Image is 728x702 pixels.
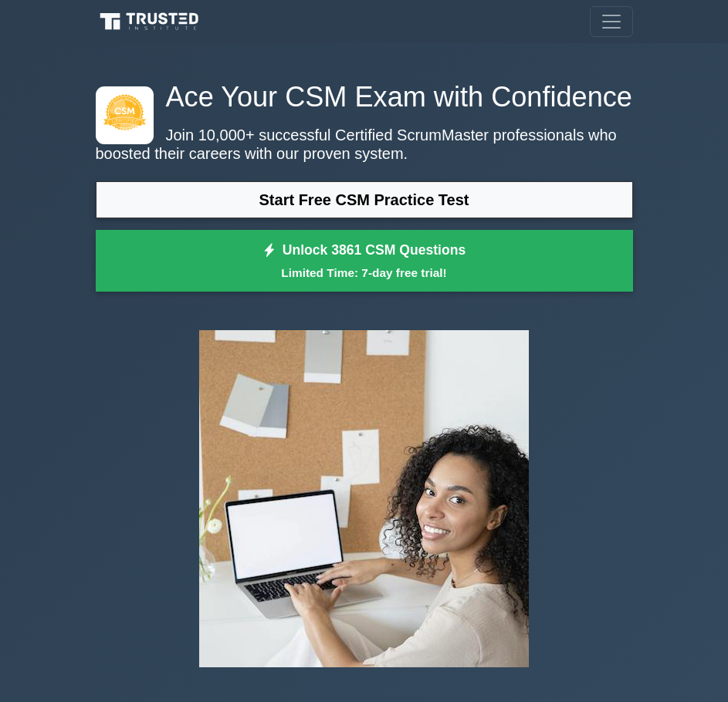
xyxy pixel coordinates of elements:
[590,6,633,37] button: Toggle navigation
[96,80,633,113] h1: Ace Your CSM Exam with Confidence
[115,264,614,282] small: Limited Time: 7-day free trial!
[96,126,633,163] p: Join 10,000+ successful Certified ScrumMaster professionals who boosted their careers with our pr...
[96,181,633,218] a: Start Free CSM Practice Test
[96,230,633,292] a: Unlock 3861 CSM QuestionsLimited Time: 7-day free trial!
